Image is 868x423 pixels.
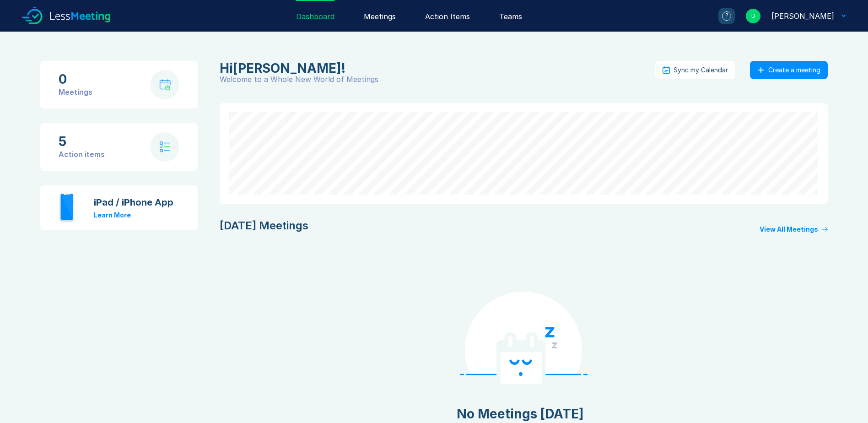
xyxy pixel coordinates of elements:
[220,61,650,76] div: David Hayter
[768,66,820,74] div: Create a meeting
[457,407,584,421] div: No Meetings [DATE]
[760,226,828,233] a: View All Meetings
[59,149,105,160] div: Action items
[771,11,834,22] div: David Hayter
[750,61,828,79] button: Create a meeting
[220,218,308,233] div: [DATE] Meetings
[655,61,735,79] button: Sync my Calendar
[220,76,655,83] div: Welcome to a Whole New World of Meetings
[760,226,818,233] div: View All Meetings
[94,211,131,219] a: Learn More
[159,79,171,91] img: calendar-with-clock.svg
[94,197,173,208] div: iPad / iPhone App
[707,8,735,24] a: ?
[722,11,731,21] div: ?
[59,87,92,98] div: Meetings
[674,66,728,74] div: Sync my Calendar
[59,72,92,87] div: 0
[59,134,105,149] div: 5
[746,9,760,23] div: D
[59,193,75,223] img: iphone.svg
[160,141,170,152] img: check-list.svg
